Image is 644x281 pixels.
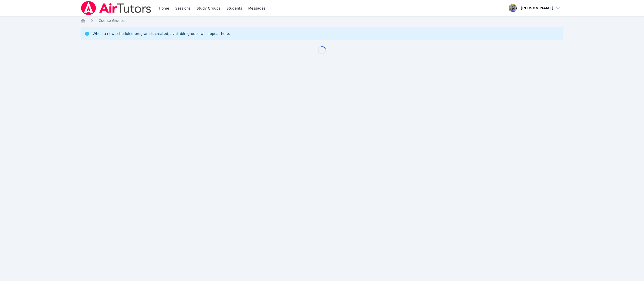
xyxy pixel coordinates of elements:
[80,18,563,23] nav: Breadcrumb
[99,18,125,23] a: Course Groups
[99,19,125,23] span: Course Groups
[80,1,152,15] img: Air Tutors
[248,6,266,11] span: Messages
[93,31,230,36] div: When a new scheduled program is created, available groups will appear here.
